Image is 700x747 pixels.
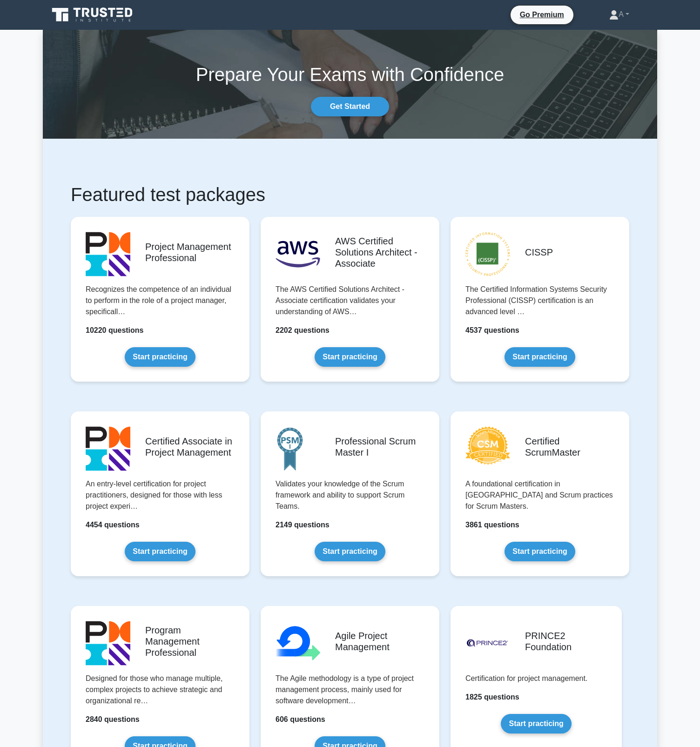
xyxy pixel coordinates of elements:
[315,347,385,367] a: Start practicing
[501,714,571,734] a: Start practicing
[505,347,575,367] a: Start practicing
[311,97,389,116] a: Get Started
[315,542,385,561] a: Start practicing
[125,347,195,367] a: Start practicing
[71,183,629,206] h1: Featured test packages
[505,542,575,561] a: Start practicing
[43,63,657,86] h1: Prepare Your Exams with Confidence
[125,542,195,561] a: Start practicing
[587,5,652,24] a: A
[514,9,570,20] a: Go Premium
